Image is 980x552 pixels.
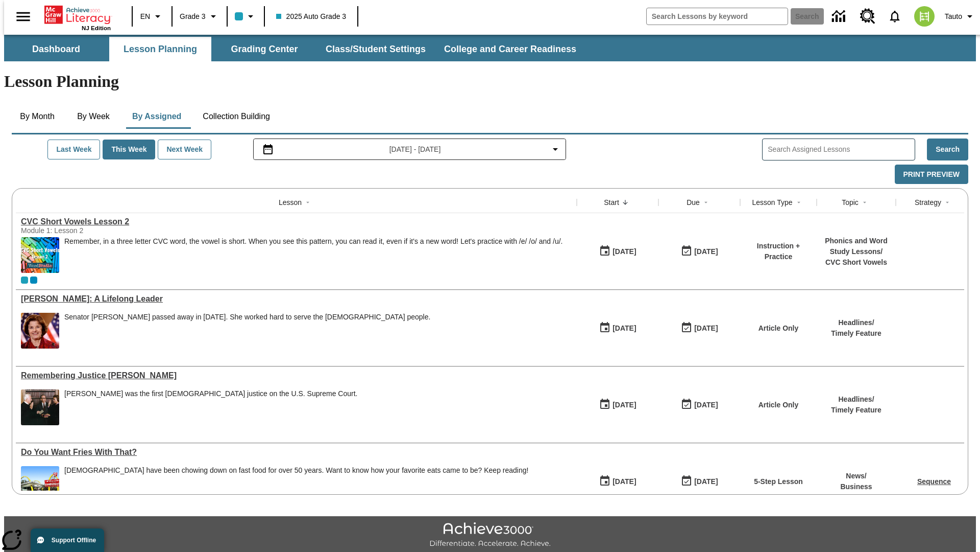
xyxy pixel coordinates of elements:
div: Start [604,197,619,208]
p: Remember, in a three letter CVC word, the vowel is short. When you see this pattern, you can read... [64,237,562,246]
p: News / [840,471,872,481]
div: [DATE] [612,475,636,488]
div: Sandra Day O'Connor was the first female justice on the U.S. Supreme Court. [64,389,357,425]
div: Topic [842,197,859,208]
button: Sort [941,196,953,209]
button: 09/03/25: Last day the lesson can be accessed [677,242,721,261]
p: CVC Short Vowels [822,257,891,268]
p: Article Only [758,400,799,410]
button: Last Week [47,140,100,159]
button: Profile/Settings [941,7,980,26]
p: Timely Feature [831,405,881,416]
button: Collection Building [194,104,278,129]
button: Open side menu [8,2,38,32]
div: SubNavbar [4,35,976,61]
button: Select a new avatar [908,3,941,30]
div: [DATE] [694,322,718,335]
span: Support Offline [52,537,96,544]
img: Senator Dianne Feinstein of California smiles with the U.S. flag behind her. [21,313,59,349]
div: Strategy [915,197,941,208]
input: search field [647,8,788,25]
p: Phonics and Word Study Lessons / [822,236,891,257]
div: [DATE] [612,399,636,411]
div: SubNavbar [4,37,585,61]
span: EN [140,11,150,22]
span: NJ Edition [82,25,111,31]
button: 09/03/25: Last day the lesson can be accessed [677,395,721,415]
div: Remember, in a three letter CVC word, the vowel is short. When you see this pattern, you can read... [64,237,562,273]
div: [DATE] [694,245,718,258]
a: CVC Short Vowels Lesson 2, Lessons [21,217,572,226]
div: CVC Short Vowels Lesson 2 [21,217,572,226]
button: 09/02/25: Last day the lesson can be accessed [677,472,721,491]
button: By Assigned [124,104,189,129]
div: Current Class [21,277,28,284]
button: 09/03/25: Last day the lesson can be accessed [677,318,721,338]
button: Select the date range menu item [258,143,562,155]
a: Data Center [826,3,854,31]
p: Article Only [758,323,799,334]
button: By Month [12,104,63,129]
h1: Lesson Planning [4,72,976,91]
button: Dashboard [5,37,107,61]
span: Senator Dianne Feinstein passed away in September 2023. She worked hard to serve the American peo... [64,313,430,349]
button: Sort [619,196,631,209]
a: Notifications [881,3,908,30]
p: Headlines / [831,317,881,328]
a: Do You Want Fries With That?, Lessons [21,448,572,457]
div: [DATE] [612,322,636,335]
button: Language: EN, Select a language [136,7,168,26]
div: Remembering Justice O'Connor [21,371,572,380]
button: Lesson Planning [109,37,211,61]
button: Sort [793,196,805,209]
button: 09/03/25: First time the lesson was available [596,395,640,415]
p: Timely Feature [831,328,881,339]
span: 2025 Auto Grade 3 [276,11,347,22]
button: Class/Student Settings [317,37,434,61]
button: 09/03/25: First time the lesson was available [596,318,640,338]
div: Due [687,197,700,208]
a: Sequence [917,477,951,486]
button: Next Week [158,140,211,159]
span: [DATE] - [DATE] [389,144,441,155]
a: Dianne Feinstein: A Lifelong Leader, Lessons [21,294,572,304]
div: Module 1: Lesson 2 [21,226,174,235]
div: Senator [PERSON_NAME] passed away in [DATE]. She worked hard to serve the [DEMOGRAPHIC_DATA] people. [64,313,430,321]
p: Instruction + Practice [745,241,812,262]
svg: Collapse Date Range Filter [549,143,561,155]
button: Search [927,139,968,160]
button: This Week [103,140,155,159]
p: Business [840,481,872,492]
div: OL 2025 Auto Grade 4 [30,277,37,284]
img: Chief Justice Warren Burger, wearing a black robe, holds up his right hand and faces Sandra Day O... [21,389,59,425]
div: [DATE] [694,399,718,411]
div: Dianne Feinstein: A Lifelong Leader [21,294,572,304]
p: Headlines / [831,394,881,405]
img: avatar image [914,6,935,27]
a: Resource Center, Will open in new tab [854,3,881,30]
button: Print Preview [895,165,968,185]
div: [DATE] [694,475,718,488]
button: Grade: Grade 3, Select a grade [176,7,224,26]
button: By Week [68,104,119,129]
img: Achieve3000 Differentiate Accelerate Achieve [429,522,551,548]
button: Sort [700,196,712,209]
div: [DEMOGRAPHIC_DATA] have been chowing down on fast food for over 50 years. Want to know how your f... [64,466,528,475]
div: Americans have been chowing down on fast food for over 50 years. Want to know how your favorite e... [64,466,528,502]
span: Tauto [945,11,962,22]
div: Do You Want Fries With That? [21,448,572,457]
div: [DATE] [612,245,636,258]
button: 09/03/25: First time the lesson was available [596,242,640,261]
button: Grading Center [213,37,315,61]
input: Search Assigned Lessons [768,142,915,157]
div: Lesson Type [752,197,792,208]
button: 09/02/25: First time the lesson was available [596,472,640,491]
button: Sort [302,196,314,209]
a: Remembering Justice O'Connor, Lessons [21,371,572,380]
span: Grade 3 [180,11,206,22]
